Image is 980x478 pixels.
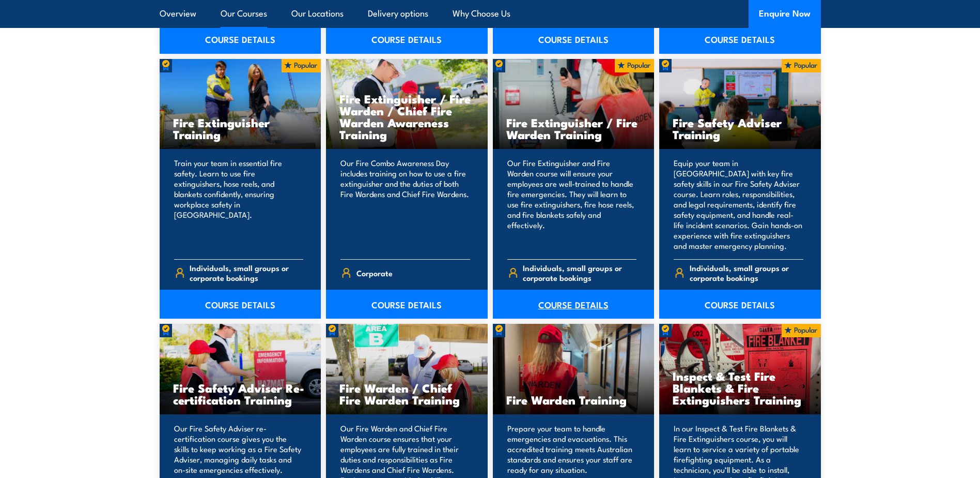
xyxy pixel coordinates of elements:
h3: Fire Extinguisher / Fire Warden / Chief Fire Warden Awareness Training [339,93,474,140]
a: COURSE DETAILS [493,25,655,54]
span: Individuals, small groups or corporate bookings [690,263,803,282]
a: COURSE DETAILS [493,290,655,319]
h3: Fire Extinguisher Training [173,116,308,140]
h3: Fire Extinguisher / Fire Warden Training [506,116,641,140]
span: Corporate [356,265,393,281]
a: COURSE DETAILS [659,290,821,319]
h3: Fire Safety Adviser Re-certification Training [173,382,308,406]
a: COURSE DETAILS [659,25,821,54]
a: COURSE DETAILS [326,25,488,54]
h3: Fire Safety Adviser Training [673,116,807,140]
p: Equip your team in [GEOGRAPHIC_DATA] with key fire safety skills in our Fire Safety Adviser cours... [674,158,803,251]
span: Individuals, small groups or corporate bookings [523,263,636,282]
p: Our Fire Combo Awareness Day includes training on how to use a fire extinguisher and the duties o... [340,158,470,251]
p: Our Fire Extinguisher and Fire Warden course will ensure your employees are well-trained to handl... [507,158,637,251]
p: Train your team in essential fire safety. Learn to use fire extinguishers, hose reels, and blanke... [174,158,304,251]
h3: Inspect & Test Fire Blankets & Fire Extinguishers Training [673,370,807,406]
h3: Fire Warden / Chief Fire Warden Training [339,382,474,406]
span: Individuals, small groups or corporate bookings [190,263,303,282]
a: COURSE DETAILS [160,25,321,54]
a: COURSE DETAILS [160,290,321,319]
a: COURSE DETAILS [326,290,488,319]
h3: Fire Warden Training [506,394,641,406]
